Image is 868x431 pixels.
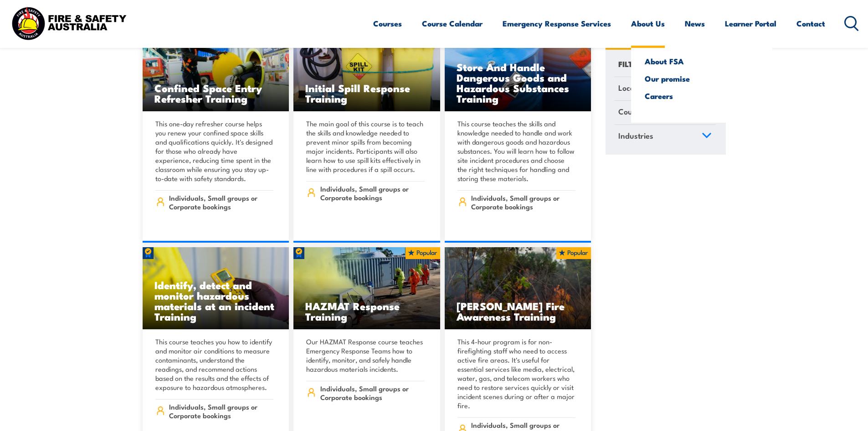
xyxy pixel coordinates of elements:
[293,29,440,111] a: Initial Spill Response Training
[645,92,759,100] a: Careers
[320,384,425,401] span: Individuals, Small groups or Corporate bookings
[445,29,591,111] a: Store And Handle Dangerous Goods and Hazardous Substances Training
[293,29,440,111] img: Initial Spill Response
[169,193,273,211] span: Individuals, Small groups or Corporate bookings
[503,11,611,36] a: Emergency Response Services
[143,29,289,111] a: Confined Space Entry Refresher Training
[293,247,440,329] img: HAZMAT Response course
[631,11,665,36] a: About Us
[645,57,759,65] a: About FSA
[618,82,652,94] span: Locations
[445,247,591,329] a: [PERSON_NAME] Fire Awareness Training
[685,11,705,36] a: News
[618,57,680,70] h4: FILTER COURSES
[614,77,716,101] a: Locations
[445,247,591,329] img: Summer Fire Hazards: Keeping Your Workplace Safe During Bushfire Season with Bushfire awareness t...
[143,29,289,111] img: Confined Space Entry Training
[618,130,653,142] span: Industries
[614,125,716,149] a: Industries
[457,337,576,410] p: This 4-hour program is for non-firefighting staff who need to access active fire areas. It's usef...
[373,11,402,36] a: Courses
[305,301,428,322] h3: HAZMAT Response Training
[155,119,274,183] p: This one-day refresher course helps you renew your confined space skills and qualifications quick...
[306,119,425,174] p: The main goal of this course is to teach the skills and knowledge needed to prevent minor spills ...
[445,29,591,111] img: Dangerous Goods
[614,101,716,125] a: Course Topics
[155,337,274,392] p: This course teaches you how to identify and monitor air conditions to measure contaminants, under...
[293,247,440,329] a: HAZMAT Response Training
[305,83,428,104] h3: Initial Spill Response Training
[457,62,580,104] h3: Store And Handle Dangerous Goods and Hazardous Substances Training
[154,83,277,104] h3: Confined Space Entry Refresher Training
[471,193,575,211] span: Individuals, Small groups or Corporate bookings
[796,11,825,36] a: Contact
[143,247,289,329] img: Identify, detect and monitor hazardous materials at an incident Training
[306,337,425,374] p: Our HAZMAT Response course teaches Emergency Response Teams how to identify, monitor, and safely ...
[618,106,667,118] span: Course Topics
[457,119,576,183] p: This course teaches the skills and knowledge needed to handle and work with dangerous goods and h...
[169,402,273,420] span: Individuals, Small groups or Corporate bookings
[457,301,580,322] h3: [PERSON_NAME] Fire Awareness Training
[422,11,483,36] a: Course Calendar
[645,74,759,83] a: Our promise
[725,11,776,36] a: Learner Portal
[154,280,277,322] h3: Identify, detect and monitor hazardous materials at an incident Training
[320,184,425,202] span: Individuals, Small groups or Corporate bookings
